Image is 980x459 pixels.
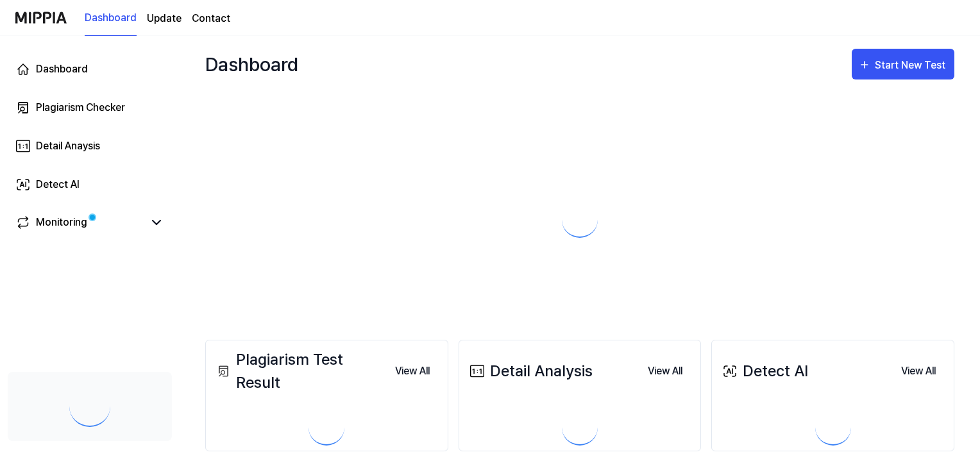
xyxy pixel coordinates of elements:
a: View All [385,358,440,384]
button: View All [385,358,440,384]
a: Monitoring [15,215,144,230]
a: Update [147,11,182,26]
div: Detail Analysis [467,360,593,383]
a: Contact [192,11,230,26]
div: Detail Anaysis [36,138,100,154]
div: Dashboard [36,62,88,77]
div: Monitoring [36,215,87,230]
div: Plagiarism Checker [36,100,125,115]
a: View All [638,358,693,384]
a: Detail Anaysis [8,131,172,162]
a: Dashboard [8,54,172,85]
a: Detect AI [8,169,172,200]
a: Dashboard [85,1,137,36]
div: Detect AI [720,360,808,383]
a: View All [891,358,946,384]
div: Plagiarism Test Result [214,348,385,394]
button: Start New Test [852,49,954,79]
button: View All [891,358,946,384]
button: View All [638,358,693,384]
div: Dashboard [205,49,298,79]
div: Detect AI [36,177,80,192]
div: Start New Test [875,57,948,74]
a: Plagiarism Checker [8,92,172,123]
